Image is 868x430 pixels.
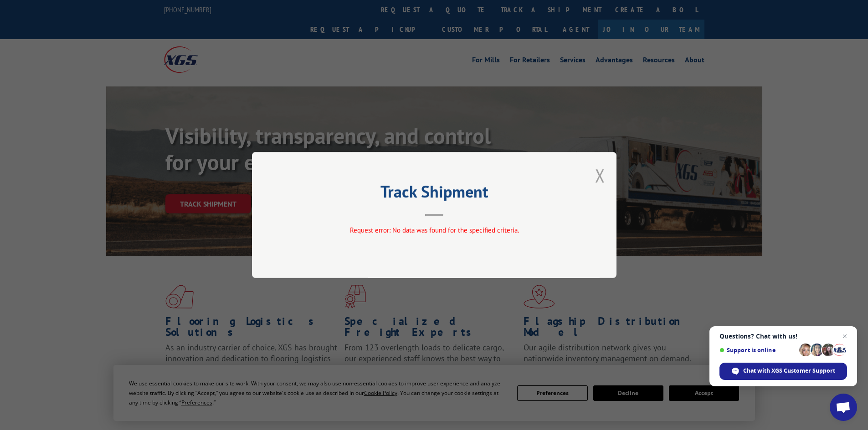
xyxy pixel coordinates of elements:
[719,347,796,354] span: Support is online
[830,394,857,421] div: Open chat
[839,331,850,342] span: Close chat
[719,333,847,340] span: Questions? Chat with us!
[595,163,605,187] button: Close modal
[719,363,847,380] div: Chat with XGS Customer Support
[349,226,519,234] span: Request error: No data was found for the specified criteria.
[298,185,571,202] h2: Track Shipment
[743,367,835,375] span: Chat with XGS Customer Support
